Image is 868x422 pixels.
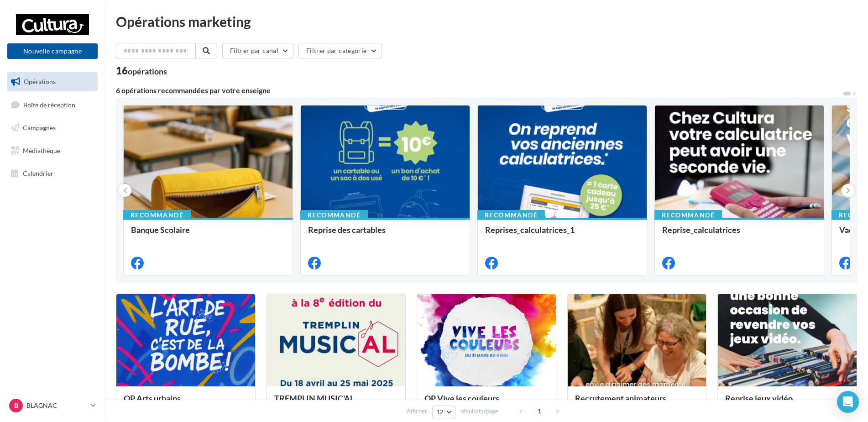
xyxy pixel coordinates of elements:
[222,43,293,58] button: Filtrer par canal
[300,210,368,220] div: Recommandé
[123,210,191,220] div: Recommandé
[131,225,190,235] span: Banque Scolaire
[308,225,386,235] span: Reprise des cartables
[424,393,499,403] span: OP Vive les couleurs
[485,225,575,235] span: Reprises_calculatrices_1
[460,407,498,416] span: résultats/page
[725,393,793,403] span: Reprise jeux vidéo
[662,225,740,235] span: Reprise_calculatrices
[5,95,99,115] a: Boîte de réception
[24,78,56,85] span: Opérations
[5,118,99,137] a: Campagnes
[116,15,857,28] div: Opérations marketing
[298,43,382,58] button: Filtrer par catégorie
[5,72,99,91] a: Opérations
[23,124,56,132] span: Campagnes
[407,407,427,416] span: Afficher
[5,164,99,183] a: Calendrier
[654,210,722,220] div: Recommandé
[436,408,444,416] span: 12
[14,401,18,410] span: B
[837,391,859,413] div: Open Intercom Messenger
[575,393,666,403] span: Recrutement animateurs
[7,397,98,414] a: B BLAGNAC
[7,43,98,59] button: Nouvelle campagne
[116,66,167,76] div: 16
[5,141,99,160] a: Médiathèque
[26,401,87,410] p: BLAGNAC
[432,406,455,418] button: 12
[23,100,75,108] span: Boîte de réception
[124,393,181,403] span: OP Arts urbains
[532,404,547,418] span: 1
[23,147,60,154] span: Médiathèque
[116,87,842,94] div: 6 opérations recommandées par votre enseigne
[128,67,167,75] div: opérations
[477,210,545,220] div: Recommandé
[274,393,354,403] span: TREMPLIN MUSIC'AL
[23,169,53,177] span: Calendrier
